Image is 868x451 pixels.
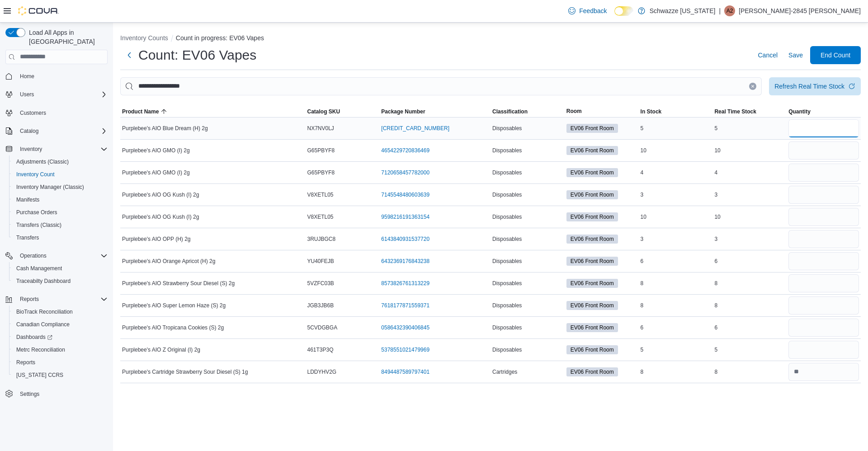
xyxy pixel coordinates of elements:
span: Purplebee's AIO Blue Dream (H) 2g [122,125,208,132]
span: EV06 Front Room [566,301,618,310]
a: 7618177871559371 [381,302,429,309]
a: Traceabilty Dashboard [13,276,74,287]
span: G65PBYF8 [307,147,335,154]
div: 8 [712,278,787,289]
span: Purplebee's AIO OPP (H) 2g [122,235,190,243]
a: [US_STATE] CCRS [13,370,67,381]
a: Adjustments (Classic) [13,156,72,167]
span: EV06 Front Room [566,190,618,199]
a: 4654229720836469 [381,147,429,154]
span: A2 [726,5,733,16]
span: Manifests [16,196,39,203]
a: Home [16,71,38,82]
a: Inventory Count [13,169,58,180]
span: Transfers (Classic) [16,221,61,229]
button: Transfers (Classic) [9,219,111,231]
div: 8 [639,278,713,289]
div: 6 [639,322,713,333]
span: Disposables [492,346,522,353]
span: Disposables [492,280,522,287]
div: 8 [712,300,787,311]
span: Cancel [758,51,778,60]
span: Quantity [788,108,811,115]
span: BioTrack Reconciliation [13,306,108,317]
a: Dashboards [9,331,111,343]
span: 5CVDGBGA [307,324,338,331]
span: In Stock [641,108,662,115]
div: 6 [712,322,787,333]
span: Cash Management [13,263,108,274]
span: EV06 Front Room [566,257,618,266]
button: Operations [16,250,50,261]
button: Save [785,46,807,64]
div: 3 [712,234,787,244]
span: Purchase Orders [13,207,108,218]
span: Disposables [492,302,522,309]
div: 10 [712,145,787,156]
a: Purchase Orders [13,207,61,218]
button: BioTrack Reconciliation [9,305,111,318]
div: 4 [712,167,787,178]
span: Catalog [16,126,108,136]
span: EV06 Front Room [566,212,618,221]
button: Operations [2,249,111,262]
button: Cancel [754,46,781,64]
div: 3 [639,189,713,200]
span: Operations [20,252,47,259]
span: Customers [20,109,46,117]
span: Save [788,51,803,60]
button: Next [120,46,138,64]
span: EV06 Front Room [571,146,614,155]
a: Dashboards [13,332,56,343]
span: Purplebee's AIO Super Lemon Haze (S) 2g [122,302,226,309]
button: Purchase Orders [9,206,111,219]
span: Dashboards [13,332,108,343]
span: Cartridges [492,368,517,376]
a: Transfers [13,232,42,243]
p: | [719,5,721,16]
span: 461T3P3Q [307,346,334,353]
span: Dashboards [16,334,52,341]
button: Adjustments (Classic) [9,155,111,168]
span: Reports [16,359,35,366]
button: Transfers [9,231,111,244]
div: Andrew-2845 Moreno [724,5,735,16]
span: Disposables [492,147,522,154]
a: Transfers (Classic) [13,220,65,230]
span: Purchase Orders [16,209,57,216]
span: Reports [16,294,108,305]
nav: An example of EuiBreadcrumbs [120,33,861,44]
span: Purplebee's AIO GMO (I) 2g [122,169,190,176]
input: Dark Mode [614,6,633,16]
span: Catalog SKU [307,108,340,115]
span: Reports [13,357,108,368]
span: Washington CCRS [13,370,108,381]
span: EV06 Front Room [566,323,618,332]
button: Product Name [120,106,306,117]
button: Users [2,88,111,101]
span: [US_STATE] CCRS [16,371,63,379]
button: Metrc Reconciliation [9,343,111,356]
span: Inventory Manager (Classic) [16,183,84,191]
span: EV06 Front Room [571,257,614,265]
a: 0586432390406845 [381,324,429,331]
span: Operations [16,250,108,261]
nav: Complex example [5,66,108,424]
span: JGB3JB6B [307,302,334,309]
span: BioTrack Reconciliation [16,308,73,315]
span: EV06 Front Room [566,146,618,155]
span: Disposables [492,235,522,243]
span: Package Number [381,108,425,115]
span: Inventory [20,146,42,153]
span: Canadian Compliance [16,321,70,328]
span: G65PBYF8 [307,169,335,176]
a: Cash Management [13,263,66,274]
div: 6 [639,256,713,267]
span: EV06 Front Room [571,124,614,132]
span: EV06 Front Room [571,368,614,376]
span: EV06 Front Room [571,213,614,221]
span: EV06 Front Room [571,346,614,354]
button: Settings [2,387,111,400]
span: Canadian Compliance [13,319,108,330]
span: Purplebee's AIO Orange Apricot (H) 2g [122,258,215,265]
